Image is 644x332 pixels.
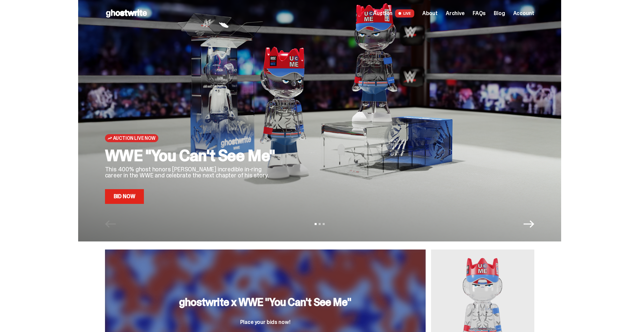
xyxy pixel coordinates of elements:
[319,223,321,225] button: View slide 2
[315,223,317,225] button: View slide 1
[113,135,156,141] span: Auction Live Now
[446,11,465,16] a: Archive
[105,189,144,204] a: Bid Now
[373,11,392,16] span: Auction
[513,11,534,16] a: Account
[179,297,351,308] h3: ghostwrite x WWE "You Can't See Me"
[473,11,486,16] a: FAQs
[105,166,279,178] p: This 400% ghost honors [PERSON_NAME] incredible in-ring career in the WWE and celebrate the next ...
[494,11,505,16] a: Blog
[395,9,414,17] span: LIVE
[524,219,534,229] button: Next
[105,148,279,164] h2: WWE "You Can't See Me"
[373,9,414,17] a: Auction LIVE
[422,11,438,16] a: About
[179,320,351,325] p: Place your bids now!
[323,223,325,225] button: View slide 3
